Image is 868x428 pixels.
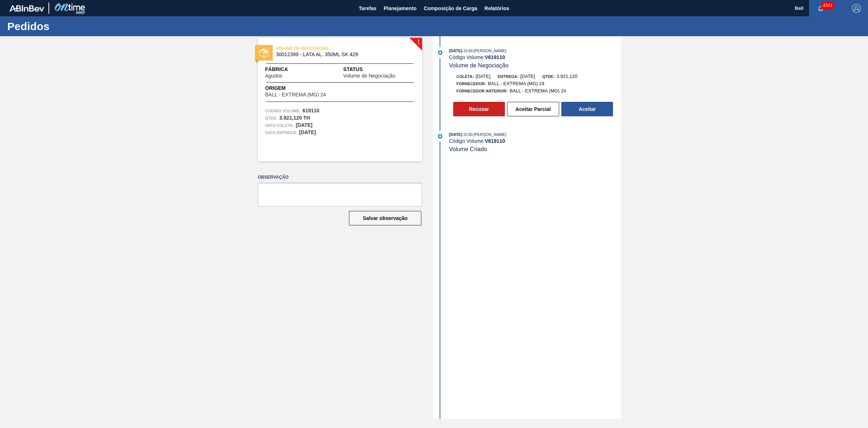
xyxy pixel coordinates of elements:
span: [DATE] [449,132,462,137]
span: Status [343,66,415,73]
img: Logout [852,4,861,13]
span: Coleta: [456,74,474,79]
button: Aceitar Parcial [507,102,559,116]
span: : [PERSON_NAME] [472,49,506,53]
span: Volume Criado [449,146,487,152]
img: TNhmsLtSVTkK8tSr43FrP2fwEKptu5GPRR3wAAAABJRU5ErkJggg== [9,5,44,12]
span: - 15:00 [462,133,472,137]
span: Origem [265,84,346,92]
span: [DATE] [520,74,535,79]
span: Qtde : [265,115,277,122]
button: Salvar observação [349,211,421,225]
span: BALL - EXTREMA (MG) 24 [488,81,544,86]
span: Fornecedor Anterior: [456,89,508,93]
span: Data entrega: [265,129,297,136]
span: Composição de Carga [424,4,477,13]
span: Volume de Negociação [343,73,395,79]
span: Fornecedor: [456,82,486,86]
span: Relatórios [485,4,509,13]
button: Recusar [453,102,505,116]
div: Código Volume: [449,138,621,144]
label: Observação [258,172,422,183]
span: Agudos [265,73,282,79]
button: Aceitar [561,102,613,116]
img: status [259,48,269,58]
span: VOLUME DE NEGOCIAÇÃO [276,45,377,52]
strong: V 619110 [485,138,505,144]
strong: [DATE] [296,122,312,128]
strong: 3.921,120 TH [279,115,310,121]
span: Planejamento [384,4,417,13]
span: Data coleta: [265,122,294,129]
button: Notificações [809,3,832,13]
img: atual [438,134,442,138]
span: 4341 [821,1,834,9]
h1: Pedidos [7,22,136,30]
strong: [DATE] [299,129,316,135]
strong: 619110 [302,108,319,113]
span: Qtde: [542,74,554,79]
strong: V 619110 [485,54,505,60]
img: atual [438,50,442,55]
span: - 15:00 [462,49,472,53]
span: Fábrica [265,66,305,73]
div: Código Volume: [449,54,621,60]
span: [DATE] [449,49,462,53]
span: Tarefas [359,4,376,13]
span: Volume de Negociação [449,62,509,68]
span: Código Volume: [265,107,301,115]
span: BALL - EXTREMA (MG) 24 [510,88,566,94]
span: BALL - EXTREMA (MG) 24 [265,92,326,97]
span: 30012399 - LATA AL. 350ML SK 429 [276,52,407,57]
span: Entrega: [498,74,518,79]
span: : [PERSON_NAME] [472,132,506,137]
span: [DATE] [476,74,490,79]
span: 3.921,120 [557,74,578,79]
